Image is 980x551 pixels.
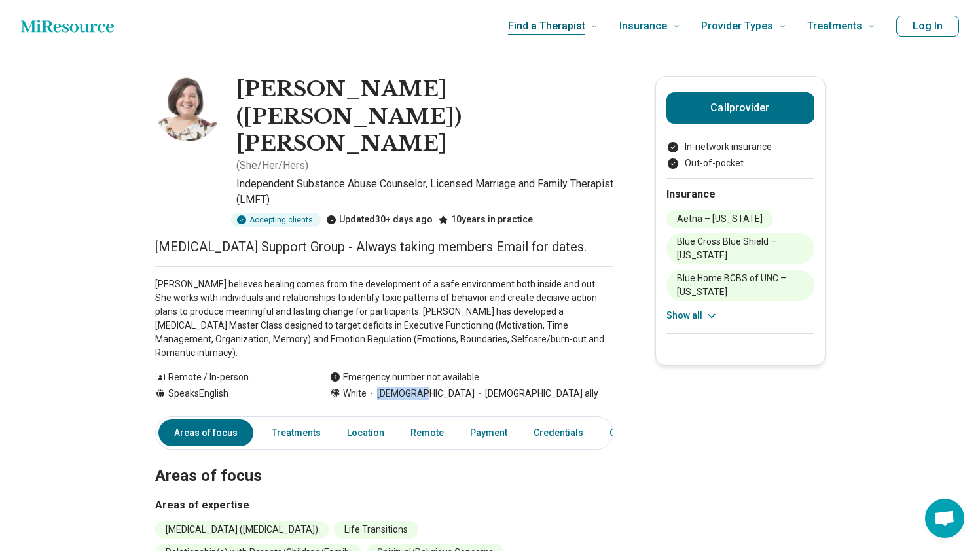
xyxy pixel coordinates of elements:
[508,17,585,35] span: Find a Therapist
[462,419,515,446] a: Payment
[334,521,418,539] li: Life Transitions
[330,370,479,384] div: Emergency number not available
[475,387,598,400] span: [DEMOGRAPHIC_DATA] ally
[666,210,773,228] li: Aetna – [US_STATE]
[236,76,613,158] h1: [PERSON_NAME] ([PERSON_NAME]) [PERSON_NAME]
[155,277,613,360] p: [PERSON_NAME] believes healing comes from the development of a safe environment both inside and o...
[666,233,814,264] li: Blue Cross Blue Shield – [US_STATE]
[158,419,253,446] a: Areas of focus
[666,187,814,202] h2: Insurance
[666,156,814,170] li: Out-of-pocket
[666,140,814,170] ul: Payment options
[155,76,221,141] img: Amanda Burrafato, Independent Substance Abuse Counselor
[21,13,114,39] a: Home page
[367,387,475,400] span: [DEMOGRAPHIC_DATA]
[155,521,329,539] li: [MEDICAL_DATA] ([MEDICAL_DATA])
[526,419,591,446] a: Credentials
[666,140,814,154] li: In-network insurance
[807,17,862,35] span: Treatments
[155,238,613,256] p: [MEDICAL_DATA] Support Group - Always taking members Email for dates.
[236,176,613,207] p: Independent Substance Abuse Counselor, Licensed Marriage and Family Therapist (LMFT)
[155,497,613,513] h3: Areas of expertise
[264,419,329,446] a: Treatments
[896,16,959,37] button: Log In
[155,434,613,488] h2: Areas of focus
[701,17,773,35] span: Provider Types
[343,387,367,400] span: White
[925,499,964,538] div: Open chat
[666,92,814,124] button: Callprovider
[438,213,533,227] div: 10 years in practice
[666,309,718,323] button: Show all
[155,370,304,384] div: Remote / In-person
[231,213,321,227] div: Accepting clients
[619,17,667,35] span: Insurance
[236,158,308,173] p: ( She/Her/Hers )
[602,419,649,446] a: Other
[666,270,814,301] li: Blue Home BCBS of UNC – [US_STATE]
[155,387,304,400] div: Speaks English
[339,419,392,446] a: Location
[403,419,452,446] a: Remote
[326,213,433,227] div: Updated 30+ days ago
